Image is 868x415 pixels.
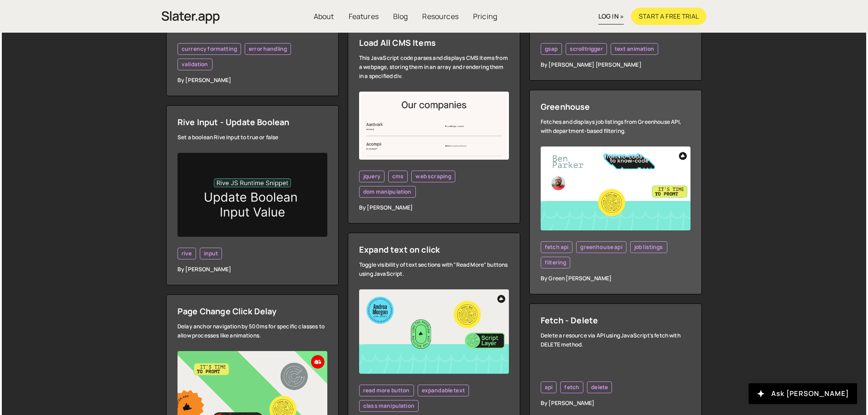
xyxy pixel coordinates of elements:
[204,250,218,257] span: input
[580,244,622,251] span: greenhouse api
[363,188,412,195] span: dom manipulation
[529,90,702,295] a: Greenhouse Fetches and displays job listings from Greenhouse API, with department-based filtering...
[178,76,327,85] div: By [PERSON_NAME]
[162,9,220,26] img: Slater is an modern coding environment with an inbuilt AI tool. Get custom code quickly with no c...
[359,203,509,212] div: By [PERSON_NAME]
[564,384,579,391] span: fetch
[541,274,690,283] div: By Green [PERSON_NAME]
[178,306,327,317] div: Page Change Click Delay
[359,244,509,255] div: Expand text on click
[178,322,327,340] div: Delay anchor navigation by 500ms for specific classes to allow processes like animations.
[615,45,654,53] span: text animation
[591,384,608,391] span: delete
[634,244,663,251] span: job listings
[392,173,404,180] span: cms
[363,402,414,410] span: class manipulation
[545,45,558,53] span: gsap
[359,54,509,81] div: This JavaScript code parses and displays CMS items from a webpage, storing them in an array and r...
[545,244,568,251] span: fetch api
[359,289,509,374] img: YT%20-%20Thumb%20(18).png
[541,315,690,326] div: Fetch - Delete
[631,8,706,25] a: Start a free trial
[541,117,690,136] div: Fetches and displays job listings from Greenhouse API, with department-based filtering.
[541,60,690,69] div: By [PERSON_NAME] [PERSON_NAME]
[386,8,415,25] a: Blog
[178,117,327,127] div: Rive Input - Update Boolean
[415,8,465,25] a: Resources
[545,259,566,266] span: filtering
[749,383,857,404] button: Ask [PERSON_NAME]
[348,26,520,224] a: Load All CMS Items This JavaScript code parses and displays CMS items from a webpage, storing the...
[359,92,509,160] img: Screenshot%202024-04-03%20at%2012.29.42%E2%80%AFPM.png
[545,384,552,391] span: api
[178,133,327,142] div: Set a boolean Rive input to true or false
[306,8,341,25] a: About
[363,173,380,180] span: jquery
[541,146,690,231] img: YT%20-%20Thumb%20(19).png
[570,45,603,53] span: scrolltrigger
[162,6,220,26] a: home
[363,387,410,394] span: read more button
[182,61,208,68] span: validation
[541,331,690,349] div: Delete a resource via API using JavaScript's fetch with DELETE method.
[598,9,624,24] a: log in »
[541,101,690,112] div: Greenhouse
[541,399,690,408] div: By [PERSON_NAME]
[166,105,339,286] a: Rive Input - Update Boolean Set a boolean Rive input to true or false rive input By [PERSON_NAME]
[178,265,327,274] div: By [PERSON_NAME]
[249,45,287,53] span: error handling
[182,250,192,257] span: rive
[415,173,451,180] span: web scraping
[178,153,327,237] img: updatebool.png
[359,37,509,48] div: Load All CMS Items
[341,8,386,25] a: Features
[359,260,509,278] div: Toggle visibility of text sections with "Read More" buttons using JavaScript.
[182,45,237,53] span: currency formatting
[422,387,465,394] span: expandable text
[466,8,504,25] a: Pricing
